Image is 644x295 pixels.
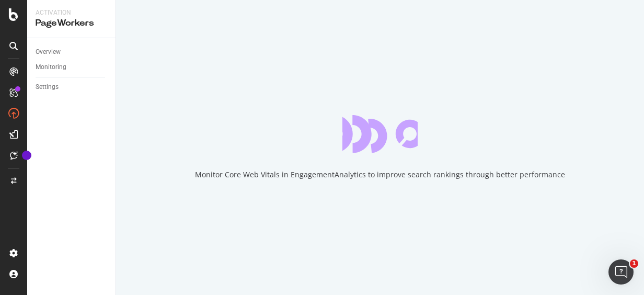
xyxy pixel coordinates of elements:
div: PageWorkers [36,17,107,29]
span: 1 [630,259,638,268]
div: Settings [36,82,59,93]
div: Monitoring [36,62,66,73]
div: Activation [36,8,107,17]
a: Settings [36,82,108,93]
a: Overview [36,47,108,58]
div: Monitor Core Web Vitals in EngagementAnalytics to improve search rankings through better performance [195,169,565,180]
div: animation [342,115,418,153]
div: Overview [36,47,61,58]
iframe: Intercom live chat [608,259,634,285]
div: Tooltip anchor [22,151,31,160]
a: Monitoring [36,62,108,73]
